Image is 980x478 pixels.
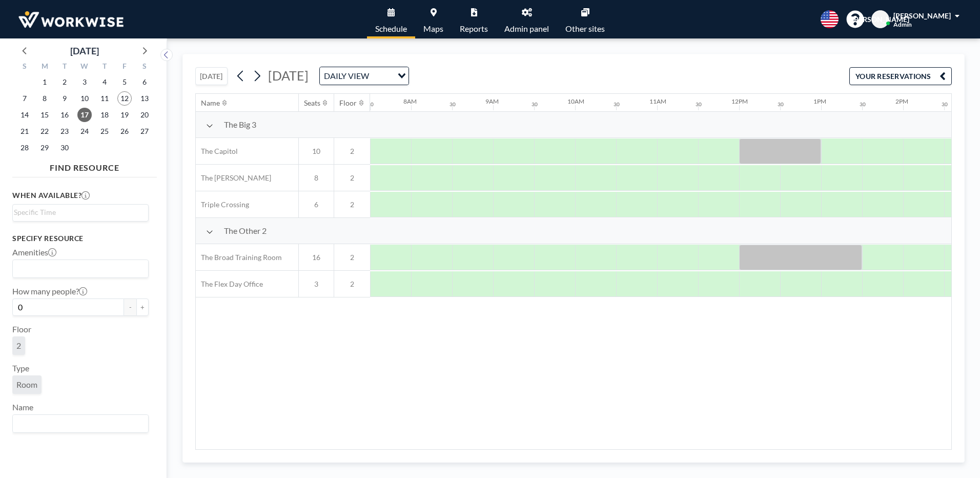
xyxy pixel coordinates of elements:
label: Type [12,363,29,373]
div: S [15,61,35,74]
span: Maps [423,25,443,33]
span: Sunday, September 7, 2025 [17,91,32,106]
span: Sunday, September 14, 2025 [17,108,32,122]
input: Search for option [14,262,142,275]
span: 2 [334,280,370,289]
input: Search for option [372,69,392,83]
div: 30 [942,101,948,108]
span: 6 [299,200,334,209]
span: The Capitol [196,147,238,156]
span: 2 [334,200,370,209]
div: Search for option [13,415,148,432]
span: The [PERSON_NAME] [196,173,271,183]
span: Wednesday, September 24, 2025 [77,124,92,138]
span: The Big 3 [224,120,256,130]
span: Tuesday, September 9, 2025 [57,91,72,106]
button: - [124,298,136,316]
div: Floor [339,98,357,108]
div: 30 [450,101,456,108]
img: organization-logo [16,9,126,30]
div: Search for option [320,67,409,85]
div: Name [201,98,220,108]
div: 30 [532,101,538,108]
div: 30 [696,101,702,108]
span: Friday, September 5, 2025 [117,75,132,89]
div: 2PM [895,97,908,105]
div: Search for option [13,260,148,277]
span: Thursday, September 4, 2025 [97,75,112,89]
span: Saturday, September 27, 2025 [137,124,152,138]
div: S [134,61,154,74]
span: Saturday, September 6, 2025 [137,75,152,89]
span: DAILY VIEW [322,69,371,83]
input: Search for option [14,417,142,430]
span: Sunday, September 21, 2025 [17,124,32,138]
span: Saturday, September 13, 2025 [137,91,152,106]
label: How many people? [12,286,87,296]
span: 3 [299,280,334,289]
span: Saturday, September 20, 2025 [137,108,152,122]
span: 2 [334,253,370,262]
span: Other sites [565,25,605,33]
span: Reports [460,25,488,33]
span: Tuesday, September 16, 2025 [57,108,72,122]
span: The Broad Training Room [196,253,282,262]
span: Admin [893,21,912,28]
button: + [136,298,149,316]
span: Wednesday, September 3, 2025 [77,75,92,89]
div: M [35,61,55,74]
span: Monday, September 22, 2025 [37,124,52,138]
span: 8 [299,173,334,183]
span: Wednesday, September 10, 2025 [77,91,92,106]
div: 12PM [731,97,748,105]
div: T [94,61,114,74]
div: 10AM [567,97,584,105]
div: F [114,61,134,74]
span: Monday, September 15, 2025 [37,108,52,122]
div: 30 [614,101,620,108]
span: Thursday, September 18, 2025 [97,108,112,122]
span: Tuesday, September 23, 2025 [57,124,72,138]
span: Tuesday, September 30, 2025 [57,141,72,155]
span: Monday, September 8, 2025 [37,91,52,106]
h4: FIND RESOURCE [12,158,157,173]
span: Triple Crossing [196,200,249,209]
span: Admin panel [504,25,549,33]
span: Schedule [375,25,407,33]
label: Name [12,402,33,412]
span: The Other 2 [224,226,267,236]
span: [DATE] [268,68,309,83]
div: W [75,61,95,74]
button: [DATE] [195,67,228,85]
div: Seats [304,98,320,108]
span: 16 [299,253,334,262]
div: 30 [367,101,374,108]
span: Friday, September 19, 2025 [117,108,132,122]
span: 2 [334,173,370,183]
div: Search for option [13,205,148,220]
span: Thursday, September 11, 2025 [97,91,112,106]
span: Sunday, September 28, 2025 [17,141,32,155]
div: 8AM [403,97,417,105]
span: [PERSON_NAME] [852,15,909,24]
div: 30 [778,101,784,108]
input: Search for option [14,207,142,218]
div: [DATE] [70,44,99,58]
div: 11AM [649,97,666,105]
span: Monday, September 29, 2025 [37,141,52,155]
h3: Specify resource [12,234,149,243]
span: 2 [334,147,370,156]
span: Tuesday, September 2, 2025 [57,75,72,89]
span: Wednesday, September 17, 2025 [77,108,92,122]
span: Room [16,380,37,390]
span: [PERSON_NAME] [893,11,951,20]
span: The Flex Day Office [196,280,263,289]
div: T [55,61,75,74]
div: 1PM [813,97,826,105]
label: Floor [12,324,31,334]
span: Friday, September 12, 2025 [117,91,132,106]
div: 30 [860,101,866,108]
span: Thursday, September 25, 2025 [97,124,112,138]
button: YOUR RESERVATIONS [849,67,952,85]
label: Amenities [12,247,56,257]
